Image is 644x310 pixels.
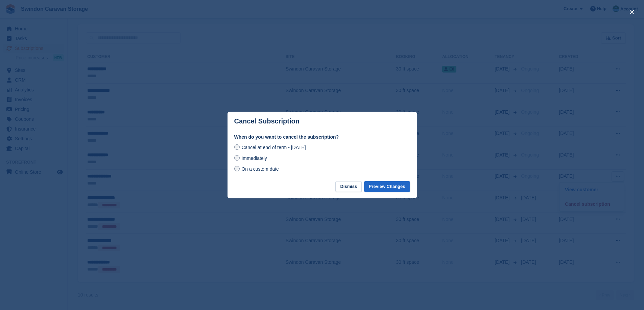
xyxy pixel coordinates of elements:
button: Dismiss [335,181,362,192]
p: Cancel Subscription [234,117,300,125]
input: Immediately [234,155,240,161]
input: Cancel at end of term - [DATE] [234,144,240,150]
button: Preview Changes [364,181,410,192]
label: When do you want to cancel the subscription? [234,134,410,141]
input: On a custom date [234,166,240,171]
button: close [626,7,637,18]
span: On a custom date [241,166,279,172]
span: Cancel at end of term - [DATE] [241,145,306,150]
span: Immediately [241,156,267,161]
